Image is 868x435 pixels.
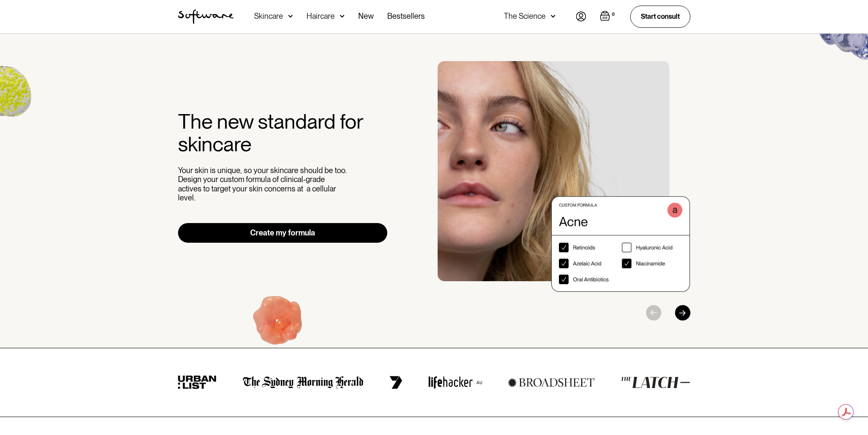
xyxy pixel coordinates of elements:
h2: The new standard for skincare [178,110,388,156]
img: arrow down [288,12,293,21]
div: Next slide [675,305,690,320]
div: The Science [504,12,546,21]
img: Hydroquinone (skin lightening agent) [226,272,332,376]
a: Start consult [630,6,690,27]
img: the Sydney morning herald logo [243,376,364,389]
img: Software Logo [178,9,234,24]
img: arrow down [340,12,345,21]
a: Open empty cart [600,11,617,23]
img: lifehacker logo [428,376,482,389]
img: urban list logo [178,376,217,389]
div: 0 [610,11,617,18]
img: broadsheet logo [508,378,595,387]
img: arrow down [551,12,555,21]
a: Create my formula [178,223,388,243]
a: home [178,9,234,24]
img: the latch logo [621,376,690,388]
div: Skincare [254,12,283,21]
div: 1 / 3 [438,61,690,292]
p: Your skin is unique, so your skincare should be too. Design your custom formula of clinical-grade... [178,166,349,203]
div: Haircare [307,12,335,21]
